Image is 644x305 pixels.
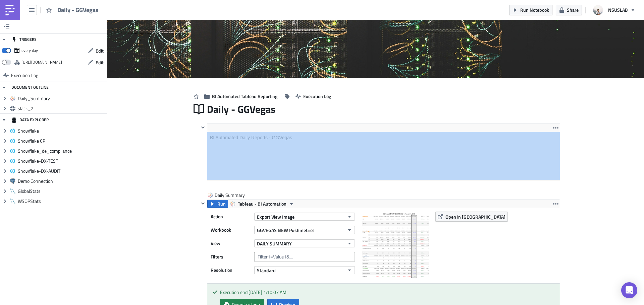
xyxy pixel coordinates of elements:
span: Snowflake-DX-TEST [18,158,105,164]
span: Snowflake CP [18,138,105,144]
div: TRIGGERS [11,33,37,46]
span: Share [567,6,579,13]
span: slack_2 [18,105,105,111]
span: DAILY SUMMARY [257,240,292,247]
button: Execution Log [292,91,334,101]
label: Action [211,212,251,222]
span: Daily - GGVegas [207,103,276,116]
label: Filters [211,252,251,262]
span: Execution Log [303,93,331,100]
span: Daily - GGVegas [57,6,99,14]
button: Tableau - BI Automation [228,200,297,208]
button: Edit [85,46,107,56]
div: https://pushmetrics.io/api/v1/report/3WLDnJVoke/webhook?token=df63ad4344d04490b8c26b1b713311cf [21,57,62,67]
iframe: Rich Text Area [207,132,560,180]
span: Export View Image [257,213,294,220]
span: Snowflake_de_compliance [18,148,105,154]
div: Execution end: [DATE] 1:10:07 AM [220,289,555,296]
button: Run Notebook [509,5,552,15]
button: NSUSLAB [589,3,639,17]
span: Edit [96,47,104,54]
img: View Image [362,212,429,279]
input: Filter1=Value1&... [254,252,355,262]
span: Execution Log [11,69,38,81]
button: Standard [254,266,355,274]
label: View [211,238,251,248]
button: Run [207,200,228,208]
div: every day [21,46,38,56]
span: Tableau - BI Automation [238,200,286,208]
span: Demo Connection [18,178,105,184]
span: GlobalStats [18,188,105,194]
span: Open in [GEOGRAPHIC_DATA] [445,213,505,220]
span: Daily_Summary [18,95,105,101]
div: DATA EXPLORER [11,114,49,126]
button: Export View Image [254,213,355,221]
label: Workbook [211,225,251,235]
button: Open in [GEOGRAPHIC_DATA] [435,212,508,222]
span: BI Automated Tableau Reporting [212,93,277,100]
button: Hide content [199,200,207,208]
span: Standard [257,267,276,274]
label: Resolution [211,265,251,275]
span: Run Notebook [520,6,549,13]
img: Avatar [592,4,604,16]
button: BI Automated Tableau Reporting [201,91,281,101]
div: Open Intercom Messenger [621,282,637,298]
span: Edit [96,59,104,66]
button: Edit [85,57,107,68]
div: DOCUMENT OUTLINE [11,81,49,93]
button: GGVEGAS NEW Pushmetrics [254,226,355,234]
span: WSOPStats [18,198,105,204]
span: Snowflake [18,128,105,134]
span: Daily Summary [215,192,246,199]
button: DAILY SUMMARY [254,239,355,247]
span: GGVEGAS NEW Pushmetrics [257,227,315,234]
button: Hide content [199,124,207,132]
button: Share [556,5,582,15]
img: PushMetrics [5,5,15,15]
span: Run [217,200,226,208]
span: NSUSLAB [608,6,628,13]
span: Snowflake-DX-AUDIT [18,168,105,174]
